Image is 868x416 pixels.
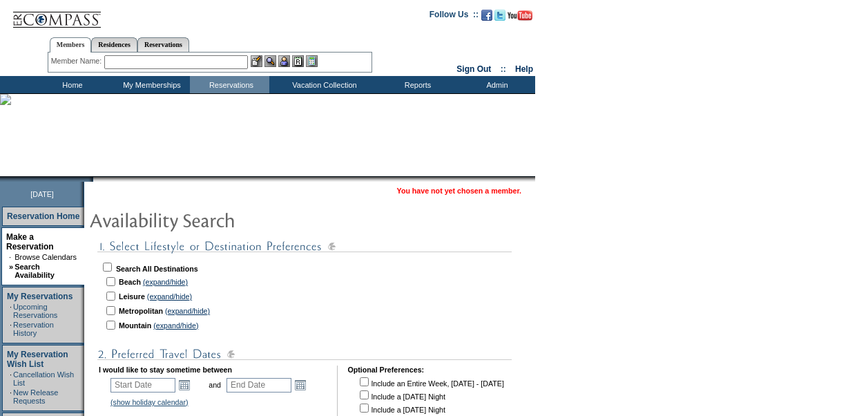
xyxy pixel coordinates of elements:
a: (show holiday calendar) [110,398,189,406]
img: Follow us on Twitter [494,10,505,21]
b: Beach [119,278,141,286]
b: Optional Preferences: [347,366,424,374]
a: (expand/hide) [147,292,192,301]
img: b_calculator.gif [306,55,318,67]
span: [DATE] [30,190,54,198]
b: » [9,263,13,271]
a: Sign Out [456,64,491,74]
a: Members [50,37,92,53]
div: Member Name: [51,55,104,67]
a: Reservation Home [7,211,79,221]
b: Search All Destinations [116,265,198,273]
td: Vacation Collection [269,76,376,93]
td: and [206,375,223,395]
a: Browse Calendars [15,253,77,261]
span: :: [501,64,506,74]
a: Help [515,64,533,74]
td: · [9,253,13,261]
b: I would like to stay sometime between [99,366,232,374]
a: Cancellation Wish List [13,370,74,387]
img: promoShadowLeftCorner.gif [88,176,93,182]
td: Home [31,76,110,93]
td: · [10,388,12,405]
b: Leisure [119,292,145,301]
input: Date format: M/D/Y. Shortcut keys: [T] for Today. [UP] or [.] for Next Day. [DOWN] or [,] for Pre... [110,378,175,393]
a: My Reservations [7,292,73,301]
a: Subscribe to our YouTube Channel [508,14,532,22]
td: Admin [456,76,535,93]
img: View [264,55,276,67]
a: My Reservation Wish List [7,350,68,369]
a: Reservation History [13,321,54,337]
span: You have not yet chosen a member. [397,187,521,195]
img: Reservations [292,55,304,67]
a: (expand/hide) [153,321,198,330]
a: Upcoming Reservations [13,303,57,319]
td: · [10,303,12,319]
td: · [10,370,12,387]
a: (expand/hide) [165,307,210,315]
img: pgTtlAvailabilitySearch.gif [89,206,365,234]
a: Become our fan on Facebook [481,14,492,22]
td: Follow Us :: [430,8,479,25]
b: Metropolitan [119,307,163,315]
b: Mountain [119,321,151,330]
td: · [10,321,12,337]
a: New Release Requests [13,388,58,405]
a: Open the calendar popup. [293,377,308,393]
input: Date format: M/D/Y. Shortcut keys: [T] for Today. [UP] or [.] for Next Day. [DOWN] or [,] for Pre... [226,378,291,393]
td: Reservations [190,76,269,93]
img: Impersonate [278,55,290,67]
td: Reports [376,76,456,93]
a: Reservations [137,37,189,52]
img: Become our fan on Facebook [481,10,492,21]
a: Make a Reservation [6,232,54,252]
a: (expand/hide) [143,278,188,286]
a: Search Availability [15,263,55,279]
a: Residences [91,37,137,52]
a: Follow us on Twitter [494,14,505,22]
img: Subscribe to our YouTube Channel [508,10,532,21]
img: b_edit.gif [251,55,262,67]
a: Open the calendar popup. [177,377,192,393]
td: My Memberships [110,76,190,93]
img: blank.gif [93,176,95,182]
